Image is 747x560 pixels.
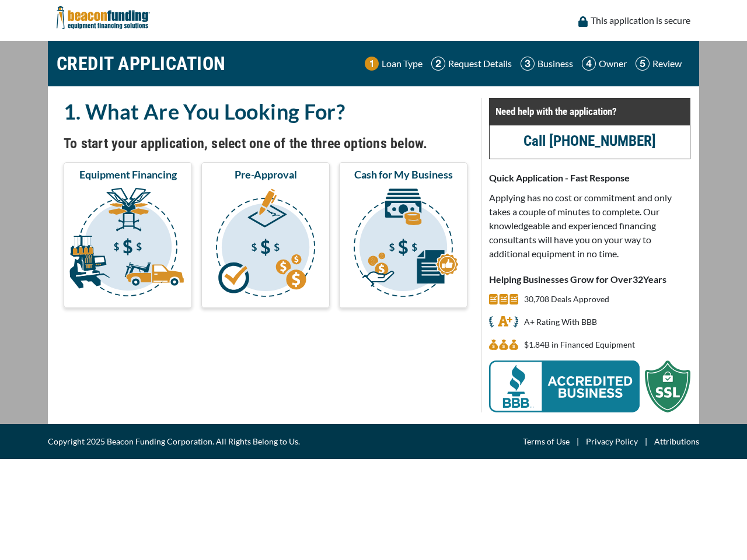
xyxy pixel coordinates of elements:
[204,186,327,303] img: Pre-Approval
[633,274,643,285] span: 32
[524,315,597,329] p: A+ Rating With BBB
[582,57,596,71] img: Step 4
[201,162,330,308] button: Pre-Approval
[341,186,465,303] img: Cash for My Business
[354,167,453,181] span: Cash for My Business
[48,435,300,449] span: Copyright 2025 Beacon Funding Corporation. All Rights Belong to Us.
[591,13,690,27] p: This application is secure
[57,47,226,80] h1: CREDIT APPLICATION
[66,186,190,303] img: Equipment Financing
[524,338,635,352] p: $1,836,212,621 in Financed Equipment
[537,57,573,71] p: Business
[64,98,467,125] h2: 1. What Are You Looking For?
[489,272,690,286] p: Helping Businesses Grow for Over Years
[431,57,445,71] img: Step 2
[523,435,570,449] a: Terms of Use
[489,171,690,185] p: Quick Application - Fast Response
[599,57,627,71] p: Owner
[521,57,535,71] img: Step 3
[636,57,650,71] img: Step 5
[586,435,638,449] a: Privacy Policy
[64,162,192,308] button: Equipment Financing
[654,435,699,449] a: Attributions
[523,132,656,149] a: Call [PHONE_NUMBER]
[235,167,297,181] span: Pre-Approval
[489,360,690,412] img: BBB Acredited Business and SSL Protection
[524,292,609,306] p: 30,708 Deals Approved
[448,57,512,71] p: Request Details
[489,191,690,261] p: Applying has no cost or commitment and only takes a couple of minutes to complete. Our knowledgea...
[578,16,588,27] img: lock icon to convery security
[638,435,654,449] span: |
[570,435,586,449] span: |
[79,167,177,181] span: Equipment Financing
[495,104,684,118] p: Need help with the application?
[652,57,682,71] p: Review
[339,162,467,308] button: Cash for My Business
[365,57,379,71] img: Step 1
[382,57,423,71] p: Loan Type
[64,134,467,153] h4: To start your application, select one of the three options below.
